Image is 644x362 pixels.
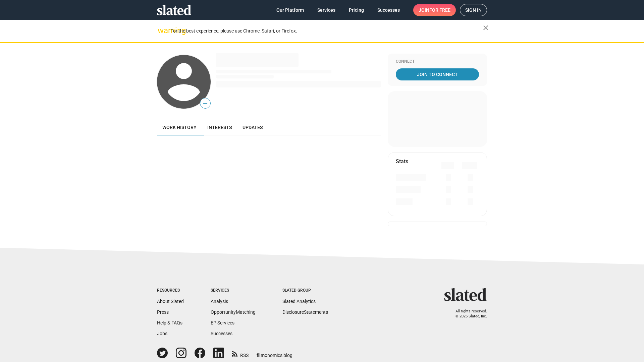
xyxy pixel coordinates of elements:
div: Services [211,288,256,293]
span: Our Platform [276,4,304,16]
a: Join To Connect [396,68,479,80]
span: Pricing [349,4,364,16]
a: Updates [237,119,268,135]
a: Sign in [460,4,487,16]
span: Services [317,4,335,16]
span: Join To Connect [397,68,478,80]
span: Sign in [465,4,482,16]
span: film [257,353,265,358]
a: Pricing [343,4,369,16]
span: Successes [377,4,400,16]
a: Jobs [157,331,167,336]
mat-icon: close [482,24,490,32]
div: Connect [396,59,479,64]
a: Press [157,309,169,315]
a: Analysis [211,299,228,304]
a: Interests [202,119,237,135]
span: Work history [162,125,197,130]
a: Services [312,4,341,16]
a: OpportunityMatching [211,309,256,315]
div: Resources [157,288,184,293]
span: Interests [207,125,232,130]
a: filmonomics blog [257,347,292,359]
a: Work history [157,119,202,135]
mat-icon: warning [158,26,166,35]
span: Join [419,4,450,16]
a: RSS [232,348,249,359]
div: For the best experience, please use Chrome, Safari, or Firefox. [170,26,483,36]
span: for free [429,4,450,16]
span: Updates [243,125,263,130]
span: — [200,99,210,108]
a: Our Platform [271,4,309,16]
a: Joinfor free [413,4,456,16]
a: Successes [211,331,232,336]
a: DisclosureStatements [282,309,328,315]
mat-card-title: Stats [396,158,408,165]
p: All rights reserved. © 2025 Slated, Inc. [448,309,487,319]
div: Slated Group [282,288,328,293]
a: Slated Analytics [282,299,316,304]
a: About Slated [157,299,184,304]
a: EP Services [211,320,234,325]
a: Help & FAQs [157,320,182,325]
a: Successes [372,4,405,16]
